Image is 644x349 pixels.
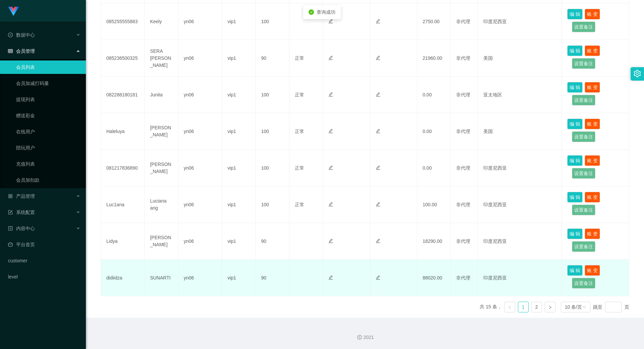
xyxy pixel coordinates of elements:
[376,202,380,207] i: 图标: edit
[478,113,562,150] td: 美国
[256,77,289,113] td: 100
[8,238,80,251] a: 图标: dashboard平台首页
[548,305,552,309] i: 图标: right
[101,223,145,260] td: Lidya
[531,302,542,312] li: 2
[256,186,289,223] td: 100
[8,194,13,199] i: 图标: appstore-o
[357,335,362,340] i: 图标: copyright
[417,186,451,223] td: 100.00
[567,265,583,276] button: 编 辑
[8,33,13,37] i: 图标: check-circle-o
[456,55,470,61] span: 非代理
[456,19,470,24] span: 非代理
[504,302,515,312] li: 上一页
[256,223,289,260] td: 90
[585,228,600,239] button: 账 变
[567,192,583,203] button: 编 辑
[572,241,595,252] button: 设置备注
[328,275,333,280] i: 图标: edit
[256,113,289,150] td: 100
[376,55,380,60] i: 图标: edit
[256,260,289,296] td: 90
[16,93,80,106] a: 提现列表
[222,223,256,260] td: vip1
[8,7,19,16] img: logo.9652507e.png
[145,150,178,186] td: [PERSON_NAME]
[456,238,470,244] span: 非代理
[256,40,289,77] td: 90
[585,155,600,166] button: 账 变
[16,77,80,90] a: 会员加减打码量
[567,155,583,166] button: 编 辑
[8,210,35,215] span: 系统配置
[532,302,542,312] a: 2
[222,40,256,77] td: vip1
[572,21,595,32] button: 设置备注
[328,202,333,207] i: 图标: edit
[478,40,562,77] td: 美国
[478,223,562,260] td: 印度尼西亚
[256,3,289,40] td: 100
[8,226,35,231] span: 内容中心
[295,55,304,61] span: 正常
[16,60,80,74] a: 会员列表
[328,92,333,97] i: 图标: edit
[222,3,256,40] td: vip1
[567,45,583,56] button: 编 辑
[518,302,528,312] a: 1
[317,9,335,15] span: 查询成功
[256,150,289,186] td: 100
[16,157,80,171] a: 充值列表
[376,92,380,97] i: 图标: edit
[101,77,145,113] td: 082288180181
[376,238,380,243] i: 图标: edit
[585,45,600,56] button: 账 变
[567,9,583,19] button: 编 辑
[456,92,470,97] span: 非代理
[178,150,222,186] td: yn06
[478,150,562,186] td: 印度尼西亚
[456,129,470,134] span: 非代理
[328,129,333,133] i: 图标: edit
[565,302,582,312] div: 10 条/页
[101,150,145,186] td: 081217836890
[582,305,586,310] i: 图标: down
[8,270,80,283] a: level
[222,77,256,113] td: vip1
[328,165,333,170] i: 图标: edit
[145,113,178,150] td: [PERSON_NAME]
[478,186,562,223] td: 印度尼西亚
[478,260,562,296] td: 印度尼西亚
[456,275,470,280] span: 非代理
[8,226,13,231] i: 图标: profile
[593,302,629,312] div: 跳至 页
[480,302,501,312] li: 共 15 条，
[8,48,35,54] span: 会员管理
[222,260,256,296] td: vip1
[309,9,314,15] i: icon: check-circle
[178,3,222,40] td: yn06
[16,125,80,138] a: 在线用户
[376,129,380,133] i: 图标: edit
[572,131,595,142] button: 设置备注
[8,49,13,53] i: 图标: table
[8,210,13,215] i: 图标: form
[417,3,451,40] td: 2750.00
[417,150,451,186] td: 0.00
[178,40,222,77] td: yn06
[456,165,470,171] span: 非代理
[178,260,222,296] td: yn06
[145,77,178,113] td: Junita
[8,254,80,267] a: customer
[572,58,595,69] button: 设置备注
[478,3,562,40] td: 印度尼西亚
[545,302,555,312] li: 下一页
[585,9,600,19] button: 账 变
[417,40,451,77] td: 21960.00
[567,82,583,93] button: 编 辑
[508,305,512,309] i: 图标: left
[328,238,333,243] i: 图标: edit
[478,77,562,113] td: 亚太地区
